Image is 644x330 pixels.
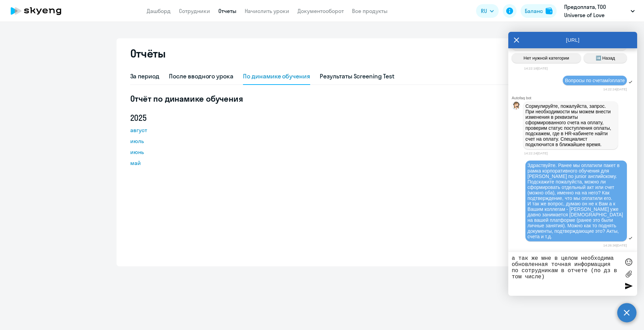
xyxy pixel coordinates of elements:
[596,55,615,61] span: ➡️ Назад
[130,148,192,156] a: июнь
[527,163,624,239] span: Здраствуйте. Ранее мы оплатили пакет в рамка корпоративного обучения для [PERSON_NAME] по junior ...
[320,72,394,81] div: Результаты Screening Test
[524,151,548,155] time: 14:22:24[DATE]
[603,243,627,247] time: 14:26:36[DATE]
[130,126,192,134] a: август
[245,8,289,14] a: Начислить уроки
[476,4,499,18] button: RU
[297,8,344,14] a: Документооборот
[352,8,388,14] a: Все продукты
[584,53,627,63] button: ➡️ Назад
[623,269,634,279] label: Лимит 10 файлов
[218,8,236,14] a: Отчеты
[525,7,543,15] div: Баланс
[481,7,487,15] span: RU
[147,8,171,14] a: Дашборд
[130,137,192,145] a: июль
[130,93,514,104] h5: Отчёт по динамике обучения
[603,87,627,91] time: 14:22:24[DATE]
[512,102,521,112] img: bot avatar
[564,3,628,19] p: Предоплата, ТОО Universe of Love (Универсе оф лове)
[524,55,569,61] span: Нет нужной категории
[130,72,160,81] div: За период
[512,53,581,63] button: Нет нужной категории
[512,96,637,100] div: Autofaq bot
[130,112,192,123] h5: 2025
[565,78,625,83] span: Вопросы по счетам/оплате
[524,66,548,70] time: 14:22:18[DATE]
[169,72,233,81] div: После вводного урока
[521,4,557,18] button: Балансbalance
[130,159,192,167] a: май
[546,8,552,14] img: balance
[525,103,612,147] span: Сормулируйте, пожалуйста, запрос. При необходимости мы можем внести изменения в реквизиты сформир...
[243,72,310,81] div: По динамике обучения
[561,3,638,19] button: Предоплата, ТОО Universe of Love (Универсе оф лове)
[179,8,210,14] a: Сотрудники
[512,255,620,292] textarea: а так же мне в целом необходима обновленная точная информацция по сотрудникам в отчете (по дз в т...
[130,47,166,60] h2: Отчёты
